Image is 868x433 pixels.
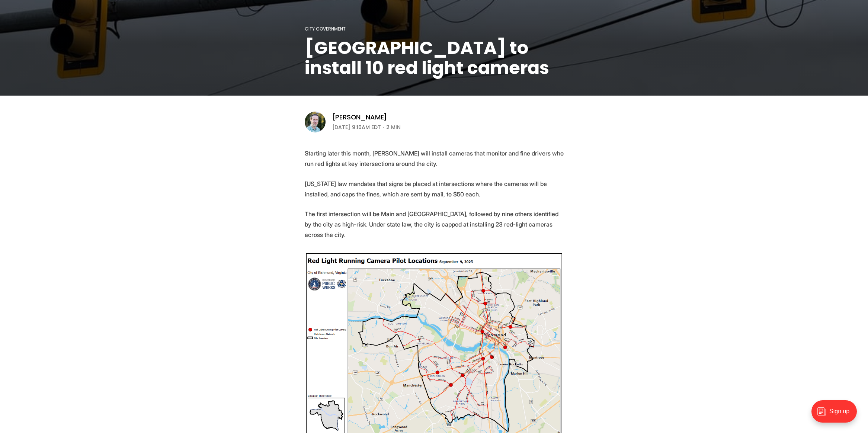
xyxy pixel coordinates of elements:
iframe: portal-trigger [805,397,868,433]
a: [PERSON_NAME] [332,113,387,122]
span: 2 min [386,123,401,132]
h1: [GEOGRAPHIC_DATA] to install 10 red light cameras [305,38,564,78]
a: City Government [305,26,346,32]
p: The first intersection will be Main and [GEOGRAPHIC_DATA], followed by nine others identified by ... [305,209,564,240]
p: Starting later this month, [PERSON_NAME] will install cameras that monitor and fine drivers who r... [305,148,564,169]
time: [DATE] 9:10AM EDT [332,123,381,132]
p: [US_STATE] law mandates that signs be placed at intersections where the cameras will be installed... [305,179,564,199]
img: Michael Phillips [305,112,326,132]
